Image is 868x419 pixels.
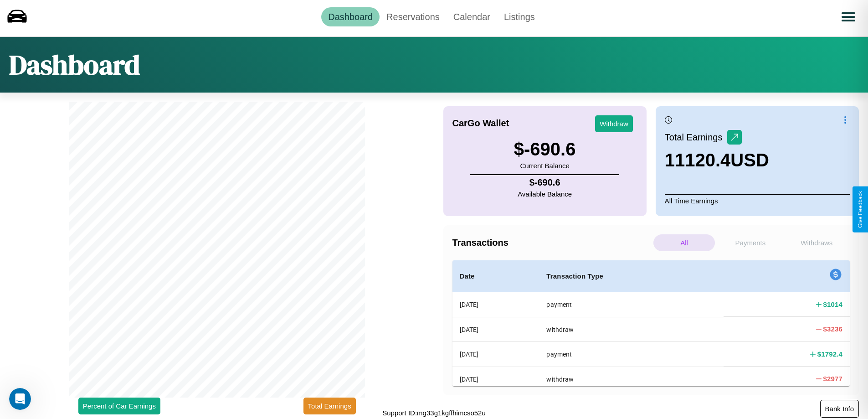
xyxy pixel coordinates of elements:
[823,324,842,334] h4: $ 3236
[820,400,859,418] button: Bank Info
[447,7,497,26] a: Calendar
[9,46,140,83] h1: Dashboard
[665,194,850,207] p: All Time Earnings
[518,177,572,188] h4: $ -690.6
[857,191,863,228] div: Give Feedback
[836,4,861,30] button: Open menu
[665,150,769,171] h3: 11120.4 USD
[665,129,727,145] p: Total Earnings
[321,7,380,26] a: Dashboard
[823,374,842,383] h4: $ 2977
[380,7,447,26] a: Reservations
[78,398,160,414] button: Percent of Car Earnings
[817,349,842,359] h4: $ 1792.4
[539,317,724,341] th: withdraw
[514,139,576,160] h3: $ -690.6
[382,407,486,419] p: Support ID: mg33g1kgffhimcso52u
[452,118,509,129] h4: CarGo Wallet
[9,388,31,410] iframe: Intercom live chat
[595,115,633,132] button: Withdraw
[518,188,572,200] p: Available Balance
[539,367,724,391] th: withdraw
[452,342,539,367] th: [DATE]
[452,367,539,391] th: [DATE]
[539,292,724,317] th: payment
[514,160,576,172] p: Current Balance
[497,7,542,26] a: Listings
[653,234,715,251] p: All
[460,271,532,282] h4: Date
[786,234,847,251] p: Withdraws
[452,292,539,317] th: [DATE]
[546,271,716,282] h4: Transaction Type
[539,342,724,367] th: payment
[303,398,356,414] button: Total Earnings
[452,238,651,248] h4: Transactions
[452,317,539,341] th: [DATE]
[719,234,781,251] p: Payments
[823,300,842,309] h4: $ 1014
